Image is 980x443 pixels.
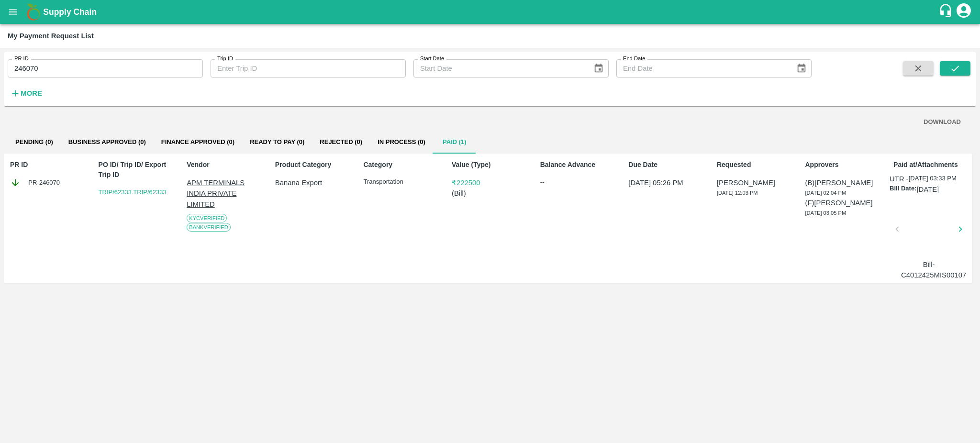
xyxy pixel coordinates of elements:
span: [DATE] 12:03 PM [717,190,758,196]
button: Business Approved (0) [61,131,154,154]
button: open drawer [2,1,24,23]
p: Transportation [363,177,440,187]
div: customer-support [938,3,955,21]
label: Trip ID [217,55,233,63]
div: -- [540,177,617,187]
button: More [8,85,45,101]
p: Banana Export [275,177,352,188]
button: Choose date [792,59,811,78]
p: Approvers [805,160,881,170]
div: PR-246070 [10,177,87,188]
label: Start Date [420,55,444,63]
b: Supply Chain [43,7,97,17]
p: Paid at/Attachments [893,160,970,170]
button: Finance Approved (0) [154,131,242,154]
p: ( Bill ) [452,188,528,199]
p: Due Date [628,160,705,170]
p: Vendor [187,160,263,170]
p: PR ID [10,160,87,170]
p: UTR - [890,174,909,184]
p: [DATE] [916,184,939,195]
p: PO ID/ Trip ID/ Export Trip ID [99,160,175,180]
button: DOWNLOAD [920,114,965,131]
a: TRIP/62333 TRIP/62333 [99,188,167,196]
div: [DATE] 03:33 PM [890,174,970,280]
p: [PERSON_NAME] [717,177,793,188]
span: [DATE] 03:05 PM [805,210,846,216]
button: Paid (1) [433,131,476,154]
p: ₹ 222500 [452,177,528,188]
p: Value (Type) [452,160,528,170]
button: Pending (0) [8,131,61,154]
a: Supply Chain [43,5,938,19]
label: End Date [623,55,645,63]
input: Start Date [413,59,586,78]
button: In Process (0) [370,131,433,154]
p: Balance Advance [540,160,617,170]
strong: More [21,89,42,97]
p: Requested [717,160,793,170]
p: Bill Date: [890,184,916,195]
span: KYC Verified [187,214,227,222]
input: End Date [616,59,789,78]
p: Category [363,160,440,170]
span: [DATE] 02:04 PM [805,190,846,196]
p: Product Category [275,160,352,170]
div: My Payment Request List [8,30,94,42]
button: Choose date [590,59,608,78]
input: Enter PR ID [8,59,203,78]
p: (B) [PERSON_NAME] [805,177,881,188]
p: (F) [PERSON_NAME] [805,198,881,208]
input: Enter Trip ID [211,59,406,78]
button: Rejected (0) [312,131,370,154]
img: logo [24,2,43,22]
p: APM TERMINALS INDIA PRIVATE LIMITED [187,177,263,210]
div: account of current user [955,2,972,22]
label: PR ID [14,55,29,63]
p: Bill-C4012425MIS00107 [901,259,957,281]
button: Ready To Pay (0) [242,131,312,154]
span: Bank Verified [187,223,231,232]
p: [DATE] 05:26 PM [628,177,705,188]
